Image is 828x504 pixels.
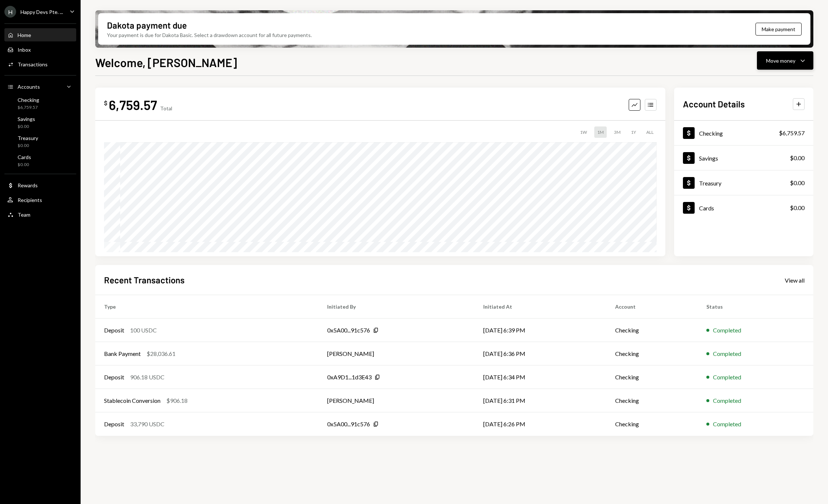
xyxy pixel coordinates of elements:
td: Checking [606,365,698,389]
div: 3M [611,126,624,138]
div: $0.00 [18,162,31,168]
div: Completed [713,396,741,405]
a: Home [4,28,76,41]
th: Type [95,295,318,319]
td: Checking [606,412,698,436]
div: 906.18 USDC [130,373,165,382]
a: Accounts [4,80,76,93]
a: Recipients [4,193,76,206]
div: 100 USDC [130,326,157,335]
th: Initiated At [474,295,606,319]
div: Completed [713,420,741,428]
h2: Recent Transactions [104,274,185,286]
th: Status [698,295,813,319]
td: Checking [606,342,698,365]
div: 33,790 USDC [130,420,165,428]
div: Savings [18,116,35,122]
div: Home [18,32,31,38]
a: Treasury$0.00 [4,133,76,150]
div: 1M [594,126,607,138]
div: Team [18,211,30,218]
a: View all [785,276,805,284]
div: $0.00 [18,124,35,130]
td: [DATE] 6:36 PM [474,342,606,365]
div: Your payment is due for Dakota Basic. Select a drawdown account for all future payments. [107,31,312,39]
div: $28,036.61 [147,349,175,358]
a: Cards$0.00 [674,195,813,220]
td: [DATE] 6:39 PM [474,319,606,342]
a: Inbox [4,43,76,56]
td: [PERSON_NAME] [318,342,474,365]
button: Make payment [755,23,802,36]
div: Checking [699,130,723,137]
div: Savings [699,155,718,162]
div: Deposit [104,420,124,428]
div: Dakota payment due [107,19,187,31]
div: Stablecoin Conversion [104,396,160,405]
div: $906.18 [166,396,188,405]
td: [DATE] 6:26 PM [474,412,606,436]
div: Checking [18,97,39,103]
div: Completed [713,349,741,358]
td: [DATE] 6:31 PM [474,389,606,412]
div: Treasury [18,135,38,141]
div: Bank Payment [104,349,141,358]
td: [PERSON_NAME] [318,389,474,412]
div: Accounts [18,84,40,90]
div: 0x5A00...91c576 [327,420,370,428]
div: H [4,6,16,18]
button: Move money [757,51,813,70]
div: Inbox [18,47,31,53]
div: 0xA9D1...1d3E43 [327,373,372,382]
div: $6,759.57 [18,104,39,111]
a: Treasury$0.00 [674,170,813,195]
a: Transactions [4,58,76,71]
div: 1Y [628,126,639,138]
div: Rewards [18,182,38,188]
div: 0x5A00...91c576 [327,326,370,335]
div: 6,759.57 [109,96,157,113]
div: Deposit [104,373,124,382]
th: Initiated By [318,295,474,319]
div: $0.00 [790,154,805,162]
th: Account [606,295,698,319]
div: Move money [766,57,795,65]
div: $0.00 [790,179,805,187]
div: Completed [713,373,741,382]
a: Checking$6,759.57 [674,121,813,145]
td: Checking [606,389,698,412]
div: Total [160,105,172,111]
td: Checking [606,319,698,342]
div: Deposit [104,326,124,335]
div: Completed [713,326,741,335]
a: Cards$0.00 [4,152,76,169]
a: Checking$6,759.57 [4,95,76,112]
div: Treasury [699,180,721,187]
div: View all [785,277,805,284]
div: $6,759.57 [779,129,805,137]
a: Team [4,208,76,221]
td: [DATE] 6:34 PM [474,365,606,389]
div: Transactions [18,61,48,67]
div: $0.00 [18,143,38,149]
div: 1W [577,126,590,138]
div: Happy Devs Pte. ... [21,9,63,15]
div: Recipients [18,197,42,203]
div: Cards [18,154,31,160]
a: Savings$0.00 [4,114,76,131]
h2: Account Details [683,98,745,110]
a: Rewards [4,179,76,192]
div: ALL [643,126,657,138]
div: Cards [699,205,714,211]
div: $0.00 [790,203,805,212]
h1: Welcome, [PERSON_NAME] [95,55,237,70]
div: $ [104,99,107,107]
a: Savings$0.00 [674,146,813,170]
